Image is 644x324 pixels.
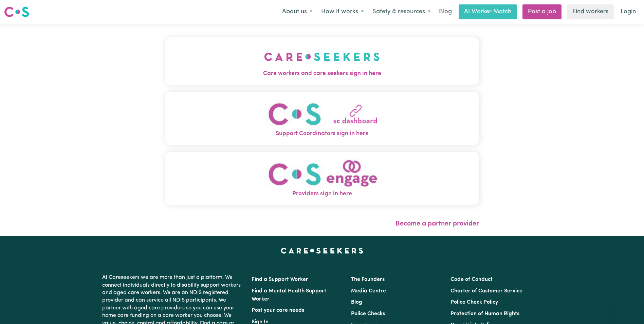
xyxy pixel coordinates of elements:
[450,277,493,282] a: Code of Conduct
[617,297,639,319] iframe: Button to launch messaging window
[450,311,519,317] a: Protection of Human Rights
[351,288,386,294] a: Media Centre
[165,37,479,85] button: Care workers and care seekers sign in here
[351,277,385,282] a: The Founders
[351,311,385,317] a: Police Checks
[351,300,362,305] a: Blog
[165,69,479,78] span: Care workers and care seekers sign in here
[4,4,29,20] a: Careseekers logo
[281,248,363,253] a: Careseekers home page
[395,220,479,227] a: Become a partner provider
[522,4,562,19] a: Post a job
[252,277,308,282] a: Find a Support Worker
[4,6,29,18] img: Careseekers logo
[252,288,326,302] a: Find a Mental Health Support Worker
[252,308,304,313] a: Post your care needs
[435,4,456,19] a: Blog
[617,4,640,19] a: Login
[165,152,479,205] button: Providers sign in here
[165,190,479,198] span: Providers sign in here
[459,4,517,19] a: AI Worker Match
[165,92,479,145] button: Support Coordinators sign in here
[567,4,614,19] a: Find workers
[368,5,435,19] button: Safety & resources
[450,288,522,294] a: Charter of Customer Service
[278,5,317,19] button: About us
[450,300,498,305] a: Police Check Policy
[165,129,479,138] span: Support Coordinators sign in here
[317,5,368,19] button: How it works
